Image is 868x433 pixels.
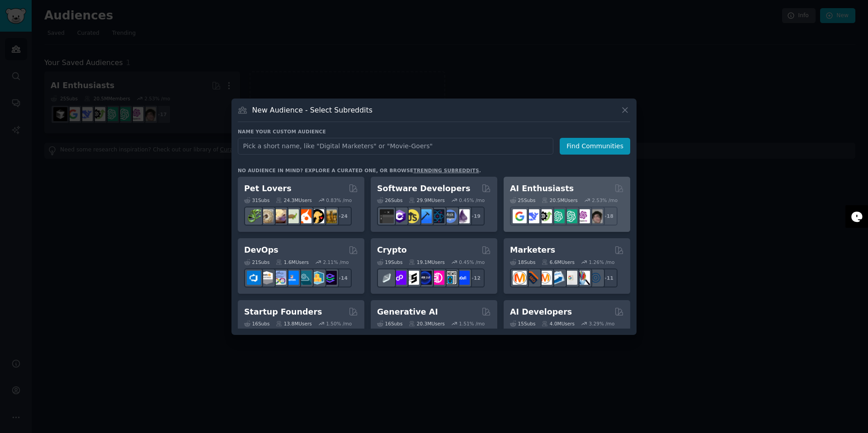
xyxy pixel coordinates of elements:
h2: Generative AI [377,306,438,318]
img: ethfinance [380,271,394,285]
img: PetAdvice [310,209,324,223]
img: Emailmarketing [551,271,565,285]
img: 0xPolygon [392,271,406,285]
div: 1.6M Users [276,259,309,265]
h3: Name your custom audience [238,128,630,135]
img: OpenAIDev [576,209,590,223]
img: ArtificalIntelligence [589,209,603,223]
div: 6.6M Users [542,259,575,265]
div: 19.1M Users [409,259,444,265]
h2: AI Developers [510,306,572,318]
div: 1.51 % /mo [459,320,485,327]
img: content_marketing [513,271,527,285]
h2: Software Developers [377,183,470,194]
img: GoogleGeminiAI [513,209,527,223]
img: OnlineMarketing [589,271,603,285]
h3: New Audience - Select Subreddits [252,105,373,115]
div: + 24 [333,207,352,226]
img: reactnative [430,209,444,223]
img: web3 [418,271,432,285]
div: 0.83 % /mo [326,197,352,203]
h2: Crypto [377,245,407,256]
div: + 14 [333,268,352,287]
img: defi_ [456,271,470,285]
div: 26 Sub s [377,197,402,203]
div: 2.11 % /mo [323,259,349,265]
div: No audience in mind? Explore a curated one, or browse . [238,167,481,174]
img: AWS_Certified_Experts [259,271,274,285]
img: platformengineering [297,271,311,285]
div: 21 Sub s [244,259,269,265]
img: turtle [285,209,299,223]
img: leopardgeckos [272,209,286,223]
h2: AI Enthusiasts [510,183,574,194]
img: csharp [392,209,406,223]
div: 25 Sub s [510,197,535,203]
img: bigseo [525,271,539,285]
div: + 11 [599,268,618,287]
div: 18 Sub s [510,259,535,265]
div: 31 Sub s [244,197,269,203]
div: 20.3M Users [409,320,444,327]
img: aws_cdk [310,271,324,285]
img: PlatformEngineers [323,271,337,285]
img: dogbreed [323,209,337,223]
img: cockatiel [297,209,311,223]
h2: Pet Lovers [244,183,292,194]
img: chatgpt_promptDesign [551,209,565,223]
div: 29.9M Users [409,197,444,203]
input: Pick a short name, like "Digital Marketers" or "Movie-Goers" [238,138,553,155]
div: 16 Sub s [244,320,269,327]
div: 0.45 % /mo [459,197,485,203]
div: 4.0M Users [542,320,575,327]
h2: Marketers [510,245,555,256]
img: CryptoNews [443,271,457,285]
img: AskComputerScience [443,209,457,223]
div: 19 Sub s [377,259,402,265]
img: AskMarketing [538,271,552,285]
img: AItoolsCatalog [538,209,552,223]
img: googleads [563,271,577,285]
img: ethstaker [405,271,419,285]
div: 20.5M Users [542,197,577,203]
div: 15 Sub s [510,320,535,327]
div: + 18 [599,207,618,226]
img: Docker_DevOps [272,271,286,285]
h2: Startup Founders [244,306,322,318]
div: + 12 [466,268,485,287]
div: 13.8M Users [276,320,311,327]
div: + 19 [466,207,485,226]
div: 1.26 % /mo [589,259,615,265]
img: defiblockchain [430,271,444,285]
div: 1.50 % /mo [326,320,352,327]
div: 24.3M Users [276,197,311,203]
img: ballpython [259,209,274,223]
img: herpetology [247,209,261,223]
div: 3.29 % /mo [589,320,615,327]
a: trending subreddits [413,168,479,173]
h2: DevOps [244,245,278,256]
button: Find Communities [560,138,630,155]
img: chatgpt_prompts_ [563,209,577,223]
img: DeepSeek [525,209,539,223]
img: elixir [456,209,470,223]
img: learnjavascript [405,209,419,223]
div: 2.53 % /mo [592,197,618,203]
div: 16 Sub s [377,320,402,327]
img: iOSProgramming [418,209,432,223]
img: DevOpsLinks [285,271,299,285]
img: MarketingResearch [576,271,590,285]
div: 0.45 % /mo [459,259,485,265]
img: software [380,209,394,223]
img: azuredevops [247,271,261,285]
